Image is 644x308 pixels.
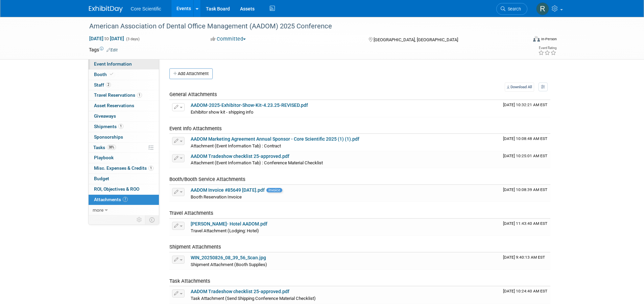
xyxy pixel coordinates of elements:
span: Travel Reservations [94,92,142,98]
span: 7 [123,197,128,202]
a: Sponsorships [89,132,159,142]
a: Playbook [89,153,159,163]
span: Upload Timestamp [503,153,547,158]
span: Task Attachments [169,278,210,284]
span: Attachment (Event Information Tab) : Conference Material Checklist [191,160,323,165]
span: Shipment Attachments [169,244,221,250]
a: ROI, Objectives & ROO [89,184,159,194]
td: Toggle Event Tabs [145,215,159,224]
i: Booth reservation complete [110,72,113,76]
a: Attachments7 [89,195,159,205]
a: Search [496,3,527,15]
a: AADOM Tradeshow checklist 25-approved.pdf [191,153,289,159]
span: 1 [118,124,123,129]
div: Event Format [487,35,557,45]
button: Add Attachment [169,68,213,79]
span: Shipments [94,124,123,129]
a: Misc. Expenses & Credits1 [89,163,159,173]
span: Giveaways [94,113,116,119]
a: Travel Reservations1 [89,90,159,100]
span: [GEOGRAPHIC_DATA], [GEOGRAPHIC_DATA] [374,37,458,42]
span: Upload Timestamp [503,255,545,260]
span: 38% [107,145,116,150]
td: Upload Timestamp [500,100,550,117]
span: Playbook [94,155,114,160]
span: 1 [148,166,153,171]
a: WIN_20250826_08_39_56_Scan.jpg [191,255,266,260]
span: Travel Attachments [169,210,213,216]
span: Upload Timestamp [503,102,547,107]
span: Sponsorships [94,134,123,140]
button: Committed [208,35,248,43]
a: Asset Reservations [89,101,159,111]
a: Download All [505,82,534,92]
span: Booth Reservation Invoice [191,194,242,199]
span: Upload Timestamp [503,136,547,141]
span: Upload Timestamp [503,187,547,192]
span: 1 [137,93,142,98]
td: Personalize Event Tab Strip [134,215,145,224]
td: Upload Timestamp [500,151,550,168]
a: Staff2 [89,80,159,90]
div: American Association of Dental Office Management (AADOM) 2025 Conference [87,20,517,32]
span: Event Information [94,61,132,67]
td: Upload Timestamp [500,253,550,269]
span: Budget [94,176,109,181]
img: Rachel Wolff [536,2,549,15]
span: ROI, Objectives & ROO [94,186,139,192]
span: Upload Timestamp [503,289,547,293]
a: Edit [106,48,118,52]
td: Tags [89,46,118,53]
span: Exhibitor show kit - shipping info [191,110,254,115]
span: Attachment (Event Information Tab) : Contract [191,143,281,148]
a: Giveaways [89,111,159,121]
a: AADOM-2025-Exhibitor-Show-Kit-4.23.25-REVISED.pdf [191,102,308,108]
span: 2 [106,82,111,87]
a: Event Information [89,59,159,69]
span: [DATE] [DATE] [89,35,124,42]
img: Format-Inperson.png [533,36,540,42]
div: In-Person [541,37,557,42]
span: Attachments [94,197,128,202]
span: Task Attachment (Send Shipping Conference Material Checklist) [191,296,316,301]
div: Event Rating [538,46,556,50]
a: AADOM Invoice #85649 [DATE].pdf [191,187,265,193]
span: (3 days) [125,37,140,41]
a: more [89,205,159,215]
td: Upload Timestamp [500,219,550,236]
td: Upload Timestamp [500,134,550,151]
img: ExhibitDay [89,6,123,13]
a: Tasks38% [89,143,159,153]
span: more [93,207,103,213]
span: Tasks [93,145,116,150]
a: [PERSON_NAME]- Hotel AADOM.pdf [191,221,267,227]
span: Search [505,6,521,11]
span: Invoice [266,188,282,192]
span: to [103,36,110,41]
span: Booth [94,72,115,77]
span: Core Scientific [131,6,161,11]
span: Misc. Expenses & Credits [94,165,153,171]
span: Travel Attachment (Lodging: Hotel) [191,228,259,233]
a: AADOM Marketing Agreement Annual Sponsor - Core Scientific 2025 (1) (1).pdf [191,136,359,142]
a: Shipments1 [89,122,159,132]
td: Upload Timestamp [500,185,550,202]
span: Shipment Attachment (Booth Supplies) [191,262,267,267]
a: Booth [89,70,159,80]
td: Upload Timestamp [500,286,550,303]
a: Budget [89,174,159,184]
span: Asset Reservations [94,103,134,108]
a: AADOM Tradeshow checklist 25-approved.pdf [191,289,289,294]
span: General Attachments [169,91,217,97]
span: Upload Timestamp [503,221,547,226]
span: Booth/Booth Service Attachments [169,176,245,182]
span: Staff [94,82,111,88]
span: Event Info Attachments [169,125,222,132]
